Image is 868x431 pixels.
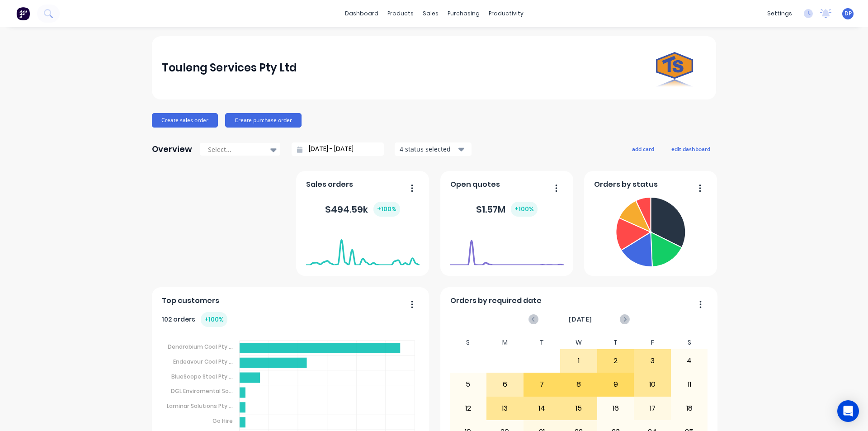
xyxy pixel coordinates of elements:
button: edit dashboard [665,143,716,155]
button: Create sales order [152,113,218,128]
span: Sales orders [306,179,353,190]
button: 4 status selected [395,142,472,156]
div: 6 [487,373,523,396]
div: F [634,336,671,349]
div: + 100 % [511,202,538,217]
div: 15 [561,397,597,420]
div: products [383,7,418,20]
div: + 100 % [373,202,400,217]
a: dashboard [340,7,383,20]
div: 1 [561,350,597,372]
div: 4 [671,350,708,372]
span: DP [844,9,852,18]
div: 3 [634,350,670,372]
div: $ 494.59k [325,202,400,217]
div: 11 [671,373,708,396]
div: settings [763,7,797,20]
img: Factory [16,7,30,20]
div: 7 [524,373,560,396]
div: + 100 % [201,312,227,327]
tspan: Endeavour Coal Pty ... [173,358,233,365]
div: 8 [561,373,597,396]
div: T [524,336,561,349]
tspan: DGL Enviromental So... [171,387,233,395]
span: Top customers [162,295,219,306]
button: Create purchase order [225,113,302,128]
tspan: BlueScope Steel Pty ... [171,372,233,380]
div: 2 [598,350,634,372]
div: S [671,336,708,349]
div: 102 orders [162,312,227,327]
div: 4 status selected [400,144,457,154]
button: add card [626,143,660,155]
div: productivity [484,7,528,20]
div: 12 [450,397,486,420]
div: 18 [671,397,708,420]
div: Overview [152,140,192,158]
div: Open Intercom Messenger [837,400,859,422]
div: 16 [598,397,634,420]
div: 14 [524,397,560,420]
div: $ 1.57M [476,202,538,217]
div: 5 [450,373,486,396]
span: [DATE] [569,314,592,324]
div: M [486,336,524,349]
div: 10 [634,373,670,396]
div: sales [418,7,443,20]
img: Touleng Services Pty Ltd [643,36,706,99]
tspan: Dendrobium Coal Pty ... [168,343,233,350]
tspan: Go Hire [212,417,233,425]
div: S [450,336,487,349]
span: Open quotes [450,179,500,190]
div: T [597,336,634,349]
div: W [560,336,597,349]
div: purchasing [443,7,484,20]
div: 9 [598,373,634,396]
div: 17 [634,397,670,420]
span: Orders by status [594,179,658,190]
div: Touleng Services Pty Ltd [162,59,297,77]
div: 13 [487,397,523,420]
tspan: Laminar Solutions Pty ... [167,402,233,410]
